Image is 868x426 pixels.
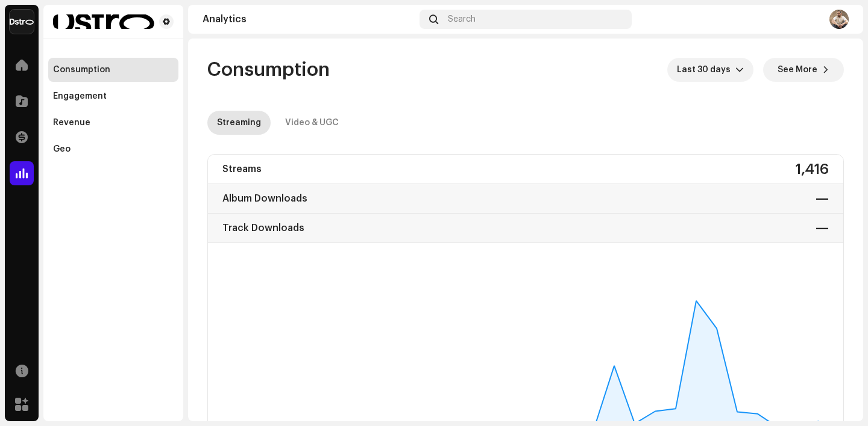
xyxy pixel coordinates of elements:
div: Engagement [53,91,107,101]
re-m-nav-item: Consumption [48,58,178,82]
div: Geo [53,144,71,154]
div: Track Downloads [222,218,304,238]
re-m-nav-item: Geo [48,137,178,161]
button: See More [763,58,844,82]
div: Revenue [53,118,90,128]
div: Analytics [203,14,415,24]
span: Search [448,14,476,24]
re-m-nav-item: Revenue [48,111,178,135]
div: — [816,218,829,238]
div: 1,416 [796,159,829,179]
span: Last 30 days [677,58,735,82]
div: Streams [222,159,262,179]
img: 37049a6c-5853-4d0f-b902-a3db2617d997 [829,10,849,29]
div: Video & UGC [285,111,339,135]
span: Consumption [207,58,330,82]
img: 337b0658-c9ae-462c-ae88-222994b868a4 [53,14,154,29]
div: dropdown trigger [735,58,744,82]
re-m-nav-item: Engagement [48,84,178,108]
img: a754eb8e-f922-4056-8001-d1d15cdf72ef [10,10,34,34]
div: — [816,189,829,208]
div: Streaming [217,111,261,135]
div: Consumption [53,65,110,75]
div: Album Downloads [222,189,307,208]
span: See More [778,58,817,82]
